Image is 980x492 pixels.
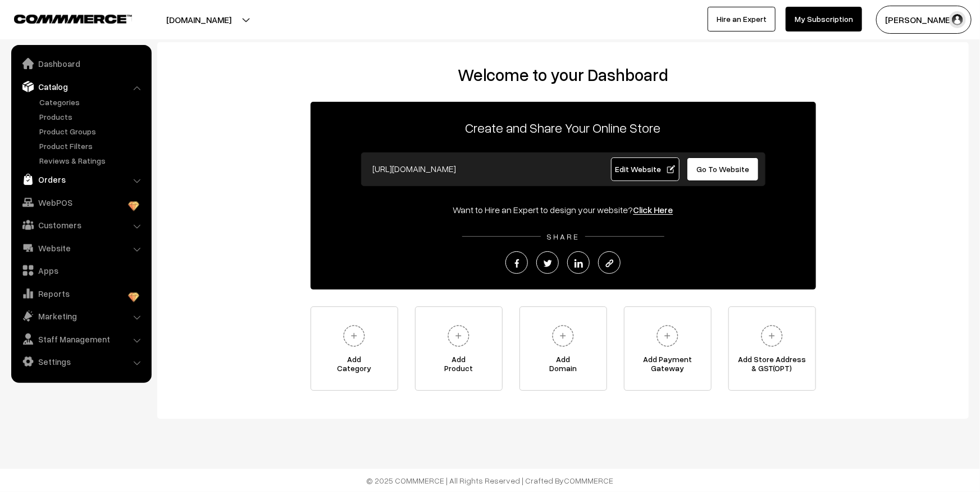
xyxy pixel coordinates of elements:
p: Create and Share Your Online Store [311,118,816,138]
a: Go To Website [687,157,759,181]
a: Catalog [14,76,148,97]
div: Want to Hire an Expert to design your website? [311,203,816,216]
img: plus.svg [652,321,683,351]
a: AddDomain [519,306,607,391]
a: AddProduct [415,306,503,391]
a: COMMMERCE [14,11,112,25]
span: Edit Website [615,164,675,174]
span: SHARE [541,232,585,241]
a: Dashboard [14,53,148,74]
a: Products [37,111,148,123]
span: Add Store Address & GST(OPT) [729,355,815,377]
a: Add PaymentGateway [624,306,712,391]
a: Reports [14,283,148,304]
a: WebPOS [14,192,148,213]
span: Add Payment Gateway [625,355,711,377]
a: COMMMERCE [564,476,614,485]
a: Click Here [633,204,673,215]
a: Categories [37,96,148,108]
a: Staff Management [14,329,148,349]
a: Product Groups [37,125,148,137]
a: Marketing [14,306,148,326]
a: Settings [14,351,148,372]
button: [DOMAIN_NAME] [127,6,271,34]
a: Edit Website [611,157,680,181]
span: Add Product [416,355,502,377]
img: plus.svg [756,321,787,351]
a: My Subscription [786,7,862,31]
a: Customers [14,215,148,235]
span: Add Category [311,355,398,377]
img: COMMMERCE [14,15,132,23]
h2: Welcome to your Dashboard [168,65,958,85]
a: Reviews & Ratings [37,155,148,166]
button: [PERSON_NAME] [876,6,972,34]
a: Hire an Expert [708,7,776,31]
a: Product Filters [37,140,148,152]
span: Add Domain [520,355,607,377]
img: plus.svg [548,321,578,351]
a: Orders [14,169,148,189]
a: Website [14,238,148,258]
img: plus.svg [443,321,474,351]
img: user [949,11,966,28]
a: AddCategory [311,306,398,391]
img: plus.svg [339,321,370,351]
a: Add Store Address& GST(OPT) [728,306,816,391]
a: Apps [14,260,148,281]
span: Go To Website [696,164,749,174]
